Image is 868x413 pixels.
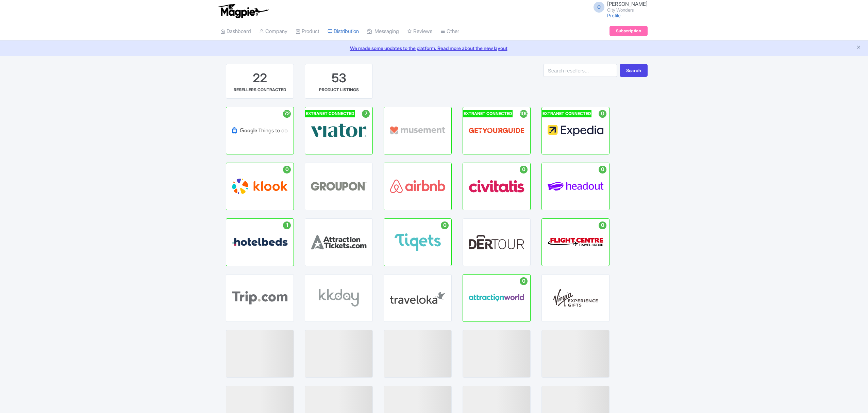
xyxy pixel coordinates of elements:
[253,70,267,87] div: 22
[541,218,610,266] a: 0
[305,64,373,99] a: 53 PRODUCT LISTINGS
[589,1,648,12] a: C [PERSON_NAME] City Wonders
[328,22,359,41] a: Distribution
[541,163,610,210] a: 0
[463,107,531,154] a: EXTRANET CONNECTED 100
[463,163,531,210] a: 0
[4,45,864,52] a: We made some updates to the platform. Read more about the new layout
[463,274,531,322] a: 0
[440,22,459,41] a: Other
[226,163,294,210] a: 0
[226,218,294,266] a: 1
[610,26,648,36] a: Subscription
[541,107,610,154] a: EXTRANET CONNECTED 0
[296,22,319,41] a: Product
[226,107,294,154] a: 72
[332,70,346,87] div: 53
[367,22,399,41] a: Messaging
[607,13,621,18] a: Profile
[407,22,432,41] a: Reviews
[607,8,648,12] small: City Wonders
[259,22,287,41] a: Company
[856,44,861,52] button: Close announcement
[620,64,648,77] button: Search
[226,64,294,99] a: 22 RESELLERS CONTRACTED
[217,3,270,18] img: logo-ab69f6fb50320c5b225c76a69d11143b.png
[544,64,617,77] input: Search resellers...
[220,22,251,41] a: Dashboard
[305,107,373,154] a: EXTRANET CONNECTED 7
[234,87,286,93] div: RESELLERS CONTRACTED
[594,2,604,13] span: C
[607,1,648,7] span: [PERSON_NAME]
[384,218,452,266] a: 0
[319,87,359,93] div: PRODUCT LISTINGS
